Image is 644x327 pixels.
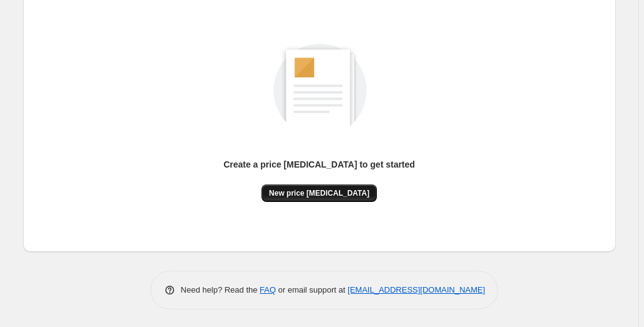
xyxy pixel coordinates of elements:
span: New price [MEDICAL_DATA] [269,188,369,198]
p: Create a price [MEDICAL_DATA] to get started [223,158,415,171]
button: New price [MEDICAL_DATA] [261,184,377,202]
span: or email support at [276,285,348,294]
span: Need help? Read the [181,285,260,294]
a: FAQ [260,285,276,294]
a: [EMAIL_ADDRESS][DOMAIN_NAME] [348,285,485,294]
